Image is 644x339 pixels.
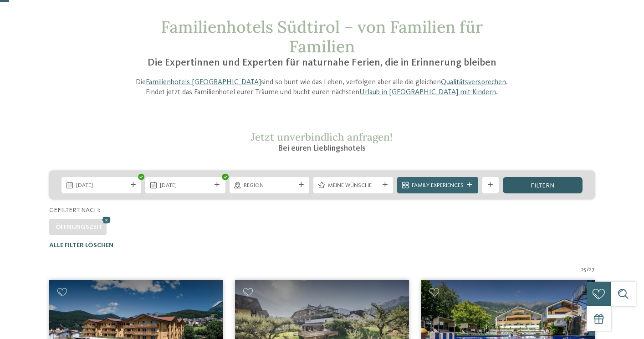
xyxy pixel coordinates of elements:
[56,224,102,230] span: Öffnungszeit
[412,182,464,190] span: Family Experiences
[49,207,101,213] span: Gefiltert nach:
[160,182,211,190] span: [DATE]
[359,89,496,96] a: Urlaub in [GEOGRAPHIC_DATA] mit Kindern
[49,242,113,248] span: Alle Filter löschen
[251,130,393,143] span: Jetzt unverbindlich anfragen!
[581,266,587,274] span: 25
[161,16,483,57] span: Familienhotels Südtirol – von Familien für Familien
[589,266,595,274] span: 27
[531,182,554,189] span: filtern
[76,182,127,190] span: [DATE]
[146,79,261,86] a: Familienhotels [GEOGRAPHIC_DATA]
[587,266,589,274] span: /
[127,77,517,98] p: Die sind so bunt wie das Leben, verfolgen aber alle die gleichen . Findet jetzt das Familienhotel...
[244,182,295,190] span: Region
[278,144,366,152] span: Bei euren Lieblingshotels
[148,58,496,68] span: Die Expertinnen und Experten für naturnahe Ferien, die in Erinnerung bleiben
[441,79,506,86] a: Qualitätsversprechen
[328,182,379,190] span: Meine Wünsche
